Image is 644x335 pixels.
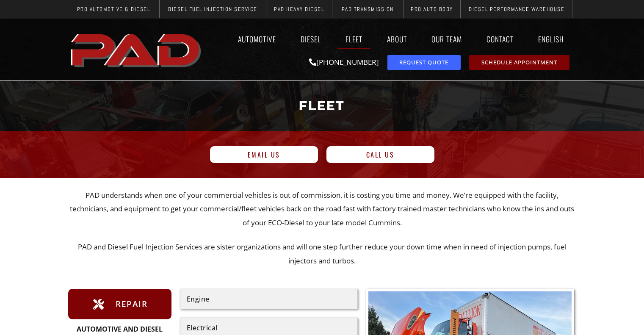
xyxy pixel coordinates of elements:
a: Diesel [293,29,329,49]
p: PAD understands when one of your commercial vehicles is out of commission, it is costing you time... [68,188,576,230]
a: request a service or repair quote [387,55,461,70]
span: Diesel Performance Warehouse [469,6,564,12]
nav: Menu [205,29,576,49]
img: The image shows the word "PAD" in bold, red, uppercase letters with a slight shadow effect. [68,27,205,72]
div: Electrical [187,324,351,331]
span: Request Quote [399,60,448,65]
a: English [530,29,576,49]
a: Email us [210,146,318,163]
div: Automotive and Diesel [68,326,171,332]
a: Automotive [230,29,284,49]
h1: Fleet [72,90,572,122]
span: Diesel Fuel Injection Service [168,6,257,12]
span: Repair [113,297,147,311]
a: [PHONE_NUMBER] [309,57,379,67]
span: PAD Heavy Diesel [274,6,324,12]
a: Our Team [423,29,470,49]
a: pro automotive and diesel home page [68,27,205,72]
span: Email us [248,151,280,158]
a: call us [326,146,434,163]
span: Pro Auto Body [411,6,453,12]
a: About [379,29,415,49]
p: PAD and Diesel Fuel Injection Services are sister organizations and will one step further reduce ... [68,240,576,268]
div: Engine [187,296,351,302]
a: Contact [478,29,522,49]
span: call us [366,151,395,158]
a: Fleet [337,29,370,49]
span: PAD Transmission [342,6,394,12]
span: Pro Automotive & Diesel [77,6,150,12]
span: Schedule Appointment [481,60,557,65]
a: schedule repair or service appointment [469,55,569,70]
